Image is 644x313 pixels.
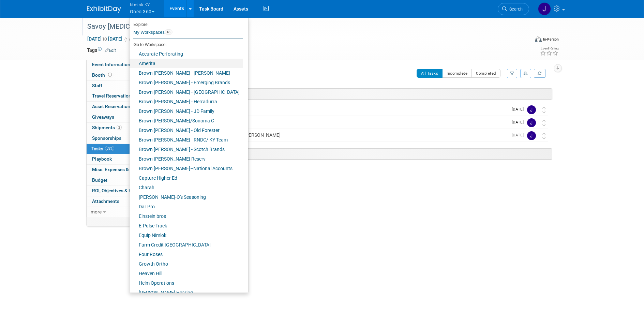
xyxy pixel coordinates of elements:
a: Charah [130,183,243,192]
a: Search [498,3,529,15]
a: Staff [87,81,158,91]
a: Brown [PERSON_NAME] - Old Forester [130,125,243,135]
a: Equip Nimlok [130,230,243,240]
a: Four Roses [130,250,243,259]
div: Uncategorized [169,148,552,160]
span: Misc. Expenses & Credits [92,167,145,172]
a: Growth Ortho [130,259,243,269]
span: [DATE] [512,133,527,137]
div: Event Format [489,35,559,46]
img: Jamie Dunn [527,105,536,114]
a: Brown [PERSON_NAME] - Scotch Brands [130,145,243,154]
span: Shipments [92,125,122,130]
a: Budget [87,175,158,185]
span: Giveaways [92,114,114,120]
a: Misc. Expenses & Credits [87,165,158,175]
a: [PERSON_NAME]-O's Seasoning [130,192,243,202]
i: Move task [542,120,546,126]
img: ExhibitDay [87,6,121,13]
a: Brown [PERSON_NAME] - JD Family [130,106,243,116]
img: Jamie Dunn [538,2,551,15]
a: Brown [PERSON_NAME]/Sonoma C [130,116,243,125]
span: Playbook [92,156,112,162]
span: Asset Reservations [92,104,139,109]
a: [PERSON_NAME] Hearing [130,288,243,297]
button: All Tasks [417,69,443,78]
a: Travel Reservations [87,91,158,101]
span: Budget [92,177,107,183]
a: ROI, Objectives & ROO [87,186,158,196]
a: more [87,207,158,217]
span: Event Information [92,62,130,67]
a: Einstein bros [130,211,243,221]
a: My Workspaces48 [133,27,243,38]
a: Helm Operations [130,278,243,288]
a: Sponsorships [87,133,158,144]
button: Completed [471,69,500,78]
img: Jamie Dunn [527,131,536,140]
a: Asset Reservations1 [87,102,158,112]
a: Tasks33% [87,144,158,154]
a: E-Pulse Track [130,221,243,230]
a: Shipments2 [87,123,158,133]
a: Event Information [87,60,158,70]
a: Brown [PERSON_NAME]–National Accounts [130,164,243,173]
div: Shipping [169,88,552,100]
a: Dar Pro [130,202,243,211]
li: Explore: [130,20,243,27]
div: Ship to Rep [196,116,508,128]
i: Move task [542,133,546,139]
span: Travel Reservations [92,93,134,99]
a: Booth [87,70,158,80]
div: Savoy [MEDICAL_DATA] Walk #2558488 [85,20,519,33]
img: Jamie Dunn [527,118,536,127]
a: Brown [PERSON_NAME] - Herradurra [130,97,243,106]
span: Attachments [92,198,119,204]
div: RTN to Nimlok [196,103,508,115]
span: ROI, Objectives & ROO [92,188,138,193]
span: more [91,209,102,214]
a: Brown [PERSON_NAME] - [GEOGRAPHIC_DATA] [130,87,243,97]
a: Amerita [130,59,243,68]
span: 2 [117,125,122,130]
a: Capture Higher Ed [130,173,243,183]
a: Refresh [534,69,545,78]
td: Tags [87,47,116,54]
a: Attachments [87,196,158,207]
span: (1 day) [124,37,136,42]
span: [DATE] [DATE] [87,36,123,42]
span: Sponsorships [92,135,121,141]
span: to [102,36,108,42]
span: 33% [105,146,114,151]
div: Event Rating [540,47,558,50]
i: Move task [542,107,546,113]
span: Search [507,6,523,12]
li: Go to Workspace: [130,40,243,49]
span: [DATE] [512,120,527,124]
a: Giveaways [87,112,158,122]
a: Edit [105,48,116,53]
div: In-Person [543,37,559,42]
span: Booth [92,72,113,78]
button: Incomplete [442,69,472,78]
div: Ship Table Throw to [PERSON_NAME] [196,129,508,141]
img: Format-Inperson.png [535,36,542,42]
a: Farm Credit [GEOGRAPHIC_DATA] [130,240,243,250]
a: Accurate Perforating [130,49,243,59]
span: Staff [92,83,102,88]
a: Brown [PERSON_NAME] - RNDC/ KY Team [130,135,243,145]
span: [DATE] [512,107,527,111]
span: Booth not reserved yet [107,72,113,77]
a: Brown [PERSON_NAME] - Emerging Brands [130,78,243,87]
a: Playbook [87,154,158,164]
span: 48 [165,29,173,35]
span: Nimlok KY [130,1,154,8]
a: Brown [PERSON_NAME] Reserv [130,154,243,164]
span: Tasks [91,146,114,151]
a: Brown [PERSON_NAME] - [PERSON_NAME] [130,68,243,78]
a: Heaven Hill [130,269,243,278]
